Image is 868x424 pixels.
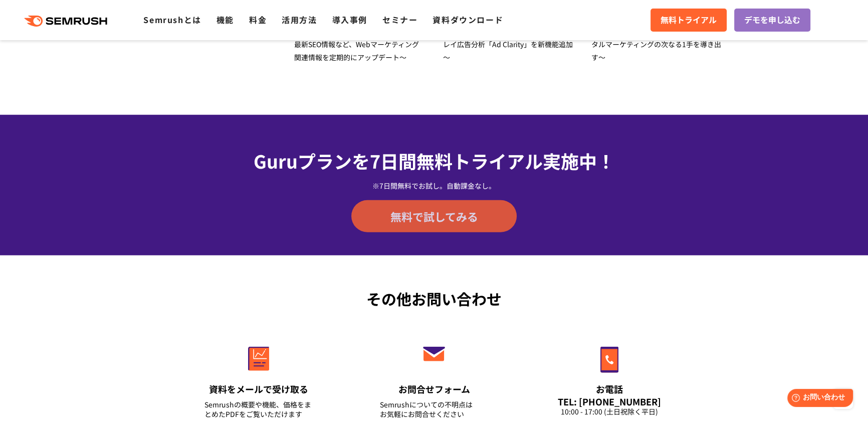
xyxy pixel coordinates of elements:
a: デモを申し込む [734,9,810,32]
div: お電話 [555,383,664,395]
span: 「Semrush」国内登録アカウント10,000突破！ ～新機能続々リリース！ディスプレイ広告分析「Ad Clarity」を新機能追加～ [443,13,573,62]
a: 無料で試してみる [351,200,517,232]
div: Semrushについての不明点は お気軽にお問合せください [380,400,488,419]
div: Semrushの概要や機能、価格をまとめたPDFをご覧いただけます [204,400,313,419]
div: ※7日間無料でお試し。自動課金なし。 [171,181,697,191]
span: Semrushの新オウンドメディア 「Semrush Japan Blog」開設！～世界の最新SEO情報など、Webマーケティング関連情報を定期的にアップデート～ [294,13,425,62]
a: 資料ダウンロード [432,14,503,26]
a: 活用方法 [282,14,317,26]
div: 10:00 - 17:00 (土日祝除く平日) [555,407,664,416]
span: 無料トライアル [661,14,717,27]
div: TEL: [PHONE_NUMBER] [555,396,664,407]
a: 無料トライアル [650,9,727,32]
a: 料金 [249,14,267,26]
a: Semrushとは [143,14,201,26]
div: お問合せフォーム [380,383,488,395]
span: 無料トライアル実施中！ [416,148,615,174]
span: 『Semrush』国内利用アカウント7,000突破！新機能、続々アップデート ～デジタルマーケティングの次なる1手を導き出す～ [591,13,721,62]
span: デモを申し込む [744,14,800,27]
div: その他お問い合わせ [171,288,697,310]
div: Guruプランを7日間 [171,147,697,174]
span: 無料で試してみる [390,209,478,224]
a: 導入事例 [332,14,367,26]
a: セミナー [382,14,417,26]
iframe: Help widget launcher [779,385,857,413]
a: 機能 [216,14,234,26]
div: 資料をメールで受け取る [204,383,313,395]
